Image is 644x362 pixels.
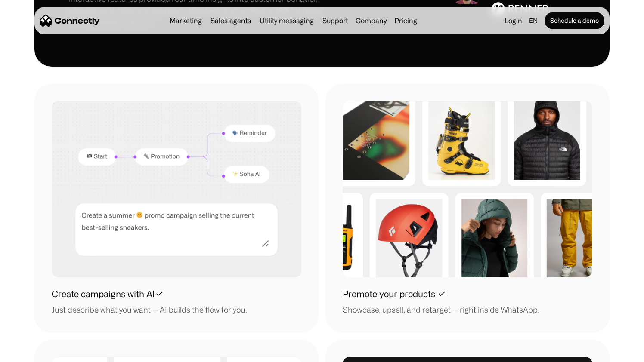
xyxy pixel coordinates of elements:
[9,346,52,359] aside: Language selected: English
[17,347,52,359] ul: Language list
[545,12,604,29] a: Schedule a demo
[526,15,543,27] div: en
[166,17,205,24] a: Marketing
[52,304,247,316] div: Just describe what you want — AI builds the flow for you.
[529,15,538,27] div: en
[319,17,351,24] a: Support
[207,17,254,24] a: Sales agents
[343,304,539,316] div: Showcase, upsell, and retarget — right inside WhatsApp.
[501,15,526,27] a: Login
[40,14,100,27] a: home
[343,288,446,301] h1: Promote your products ✓
[356,15,387,27] div: Company
[391,17,421,24] a: Pricing
[52,288,163,301] h1: Create campaigns with AI✓
[256,17,317,24] a: Utility messaging
[353,15,389,27] div: Company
